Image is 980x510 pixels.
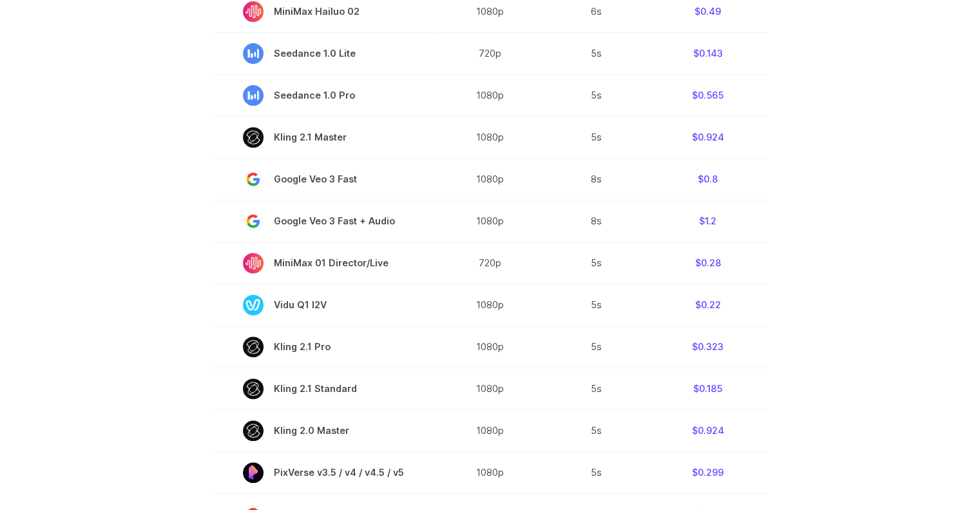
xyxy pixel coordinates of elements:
[435,74,546,116] td: 1080p
[648,326,769,368] td: $0.323
[243,420,404,441] span: Kling 2.0 Master
[648,116,769,158] td: $0.924
[648,451,769,493] td: $0.299
[435,242,546,284] td: 720p
[435,284,546,326] td: 1080p
[648,158,769,200] td: $0.8
[648,242,769,284] td: $0.28
[243,253,404,273] span: MiniMax 01 Director/Live
[648,409,769,451] td: $0.924
[648,368,769,409] td: $0.185
[435,116,546,158] td: 1080p
[435,158,546,200] td: 1080p
[243,462,404,483] span: PixVerse v3.5 / v4 / v4.5 / v5
[243,295,404,315] span: Vidu Q1 I2V
[546,158,648,200] td: 8s
[243,43,404,64] span: Seedance 1.0 Lite
[243,1,404,22] span: MiniMax Hailuo 02
[546,409,648,451] td: 5s
[648,284,769,326] td: $0.22
[546,368,648,409] td: 5s
[435,326,546,368] td: 1080p
[243,169,404,190] span: Google Veo 3 Fast
[243,85,404,106] span: Seedance 1.0 Pro
[435,451,546,493] td: 1080p
[243,378,404,399] span: Kling 2.1 Standard
[546,242,648,284] td: 5s
[435,368,546,409] td: 1080p
[546,74,648,116] td: 5s
[435,32,546,74] td: 720p
[546,326,648,368] td: 5s
[243,127,404,148] span: Kling 2.1 Master
[546,116,648,158] td: 5s
[648,200,769,242] td: $1.2
[435,200,546,242] td: 1080p
[648,32,769,74] td: $0.143
[243,337,404,357] span: Kling 2.1 Pro
[546,284,648,326] td: 5s
[546,32,648,74] td: 5s
[546,451,648,493] td: 5s
[243,211,404,231] span: Google Veo 3 Fast + Audio
[435,409,546,451] td: 1080p
[648,74,769,116] td: $0.565
[546,200,648,242] td: 8s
